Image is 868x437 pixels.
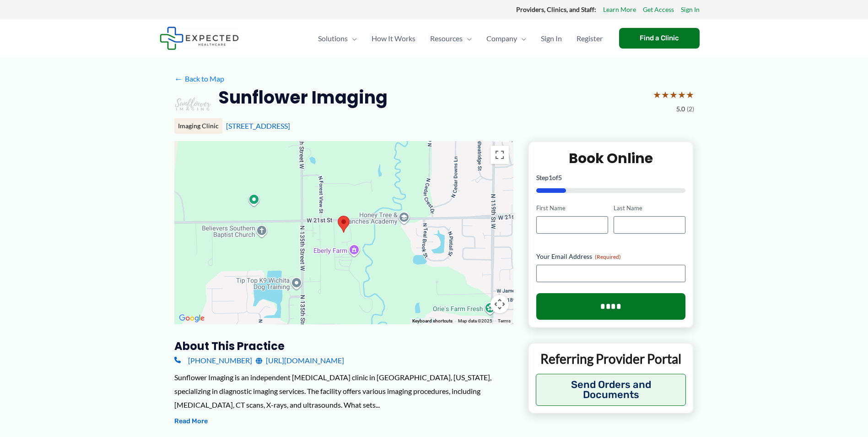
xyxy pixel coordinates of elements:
[430,22,463,55] span: Resources
[536,252,686,261] label: Your Email Address
[177,312,207,324] img: Google
[498,318,511,323] a: Terms (opens in new tab)
[218,86,388,109] h2: Sunflower Imaging
[534,22,569,55] a: Sign In
[174,118,222,134] div: Imaging Clinic
[486,22,517,55] span: Company
[463,22,472,55] span: Menu Toggle
[536,204,608,213] label: First Name
[541,22,562,55] span: Sign In
[412,318,453,324] button: Keyboard shortcuts
[364,22,423,55] a: How It Works
[174,354,252,367] a: [PHONE_NUMBER]
[517,22,526,55] span: Menu Toggle
[516,5,596,13] strong: Providers, Clinics, and Staff:
[676,103,685,115] span: 5.0
[678,86,686,103] span: ★
[491,295,509,313] button: Map camera controls
[256,354,344,367] a: [URL][DOMAIN_NAME]
[536,175,686,181] p: Step of
[569,22,610,55] a: Register
[536,374,686,406] button: Send Orders and Documents
[348,22,357,55] span: Menu Toggle
[614,204,685,213] label: Last Name
[372,22,415,55] span: How It Works
[174,72,224,86] a: ←Back to Map
[174,339,513,353] h3: About this practice
[603,4,636,16] a: Learn More
[160,27,239,50] img: Expected Healthcare Logo - side, dark font, small
[423,22,479,55] a: ResourcesMenu Toggle
[311,22,364,55] a: SolutionsMenu Toggle
[177,312,207,324] a: Open this area in Google Maps (opens a new window)
[669,86,678,103] span: ★
[687,103,694,115] span: (2)
[686,86,694,103] span: ★
[318,22,348,55] span: Solutions
[458,318,492,323] span: Map data ©2025
[661,86,669,103] span: ★
[174,416,208,427] button: Read More
[536,149,686,167] h2: Book Online
[174,371,513,411] div: Sunflower Imaging is an independent [MEDICAL_DATA] clinic in [GEOGRAPHIC_DATA], [US_STATE], speci...
[619,28,700,49] a: Find a Clinic
[577,22,603,55] span: Register
[643,4,674,16] a: Get Access
[558,174,562,181] span: 5
[226,121,290,130] a: [STREET_ADDRESS]
[653,86,661,103] span: ★
[536,350,686,367] p: Referring Provider Portal
[491,146,509,164] button: Toggle fullscreen view
[595,253,621,260] span: (Required)
[311,22,610,55] nav: Primary Site Navigation
[549,174,552,181] span: 1
[174,74,183,83] span: ←
[479,22,534,55] a: CompanyMenu Toggle
[681,4,700,16] a: Sign In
